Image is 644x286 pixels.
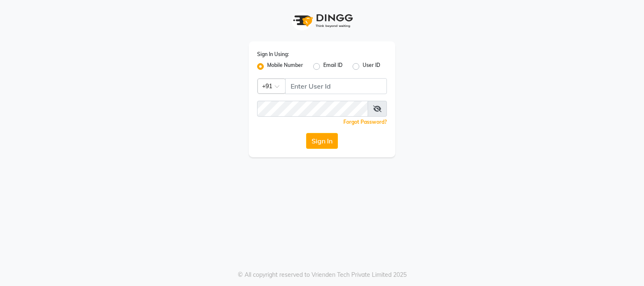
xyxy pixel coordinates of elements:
[285,78,387,94] input: Username
[343,119,387,125] a: Forgot Password?
[363,61,380,71] label: User ID
[289,8,355,33] img: logo1.svg
[323,61,343,71] label: Email ID
[257,101,368,117] input: Username
[267,61,303,71] label: Mobile Number
[257,51,289,58] label: Sign In Using:
[306,133,338,149] button: Sign In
